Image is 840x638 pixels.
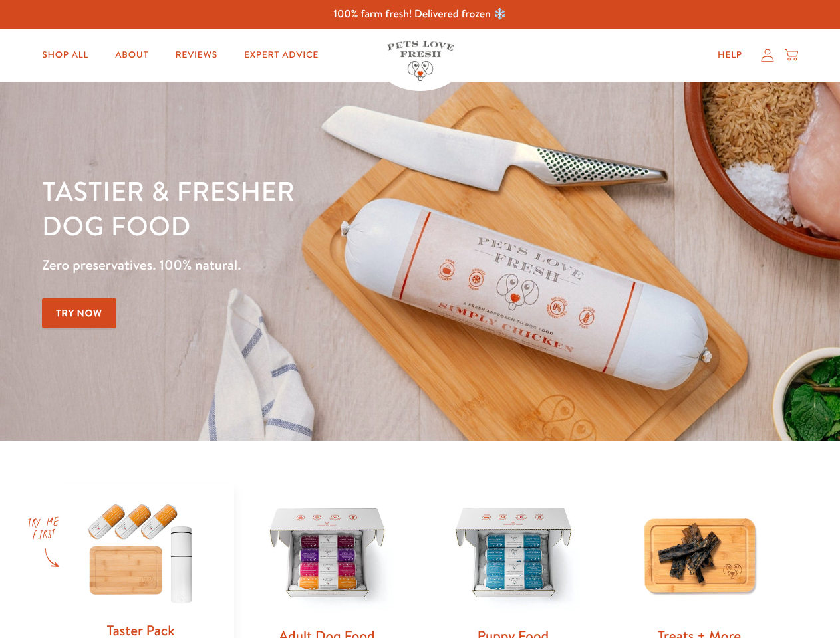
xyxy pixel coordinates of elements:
img: Pets Love Fresh [387,41,454,81]
a: Try Now [42,298,116,328]
a: Expert Advice [233,42,329,68]
p: Zero preservatives. 100% natural. [42,253,546,277]
a: Shop All [31,42,99,68]
h1: Tastier & fresher dog food [42,173,546,243]
a: Help [707,42,753,68]
a: About [104,42,159,68]
a: Reviews [164,42,227,68]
